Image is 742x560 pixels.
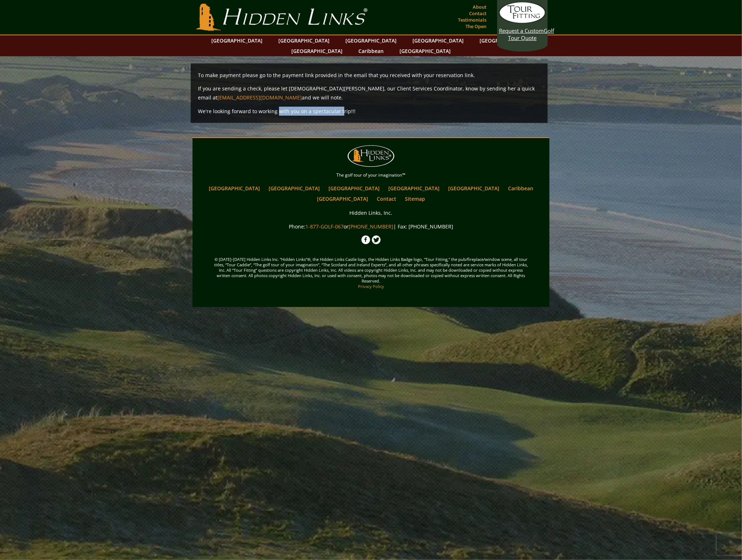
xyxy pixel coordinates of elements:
[504,183,537,194] a: Caribbean
[194,246,548,300] span: © [DATE]-[DATE] Hidden Links Inc. "Hidden Links"®, the Hidden Links Castle logo, the Hidden Links...
[445,183,503,194] a: [GEOGRAPHIC_DATA]
[208,35,266,46] a: [GEOGRAPHIC_DATA]
[305,223,344,230] a: 1-877-GOLF-067
[373,194,400,204] a: Contact
[476,35,534,46] a: [GEOGRAPHIC_DATA]
[355,46,387,56] a: Caribbean
[409,35,467,46] a: [GEOGRAPHIC_DATA]
[194,171,548,179] p: The golf tour of your imagination™
[325,183,383,194] a: [GEOGRAPHIC_DATA]
[342,35,400,46] a: [GEOGRAPHIC_DATA]
[198,84,540,102] p: If you are sending a check, please let [DEMOGRAPHIC_DATA][PERSON_NAME], our Client Services Coord...
[401,194,429,204] a: Sitemap
[467,8,488,18] a: Contact
[288,46,346,56] a: [GEOGRAPHIC_DATA]
[205,183,264,194] a: [GEOGRAPHIC_DATA]
[396,46,454,56] a: [GEOGRAPHIC_DATA]
[194,208,548,217] p: Hidden Links, Inc.
[313,194,372,204] a: [GEOGRAPHIC_DATA]
[265,183,323,194] a: [GEOGRAPHIC_DATA]
[275,35,333,46] a: [GEOGRAPHIC_DATA]
[372,235,381,244] img: Twitter
[499,2,546,41] a: Request a CustomGolf Tour Quote
[464,21,488,31] a: The Open
[349,223,393,230] a: [PHONE_NUMBER]
[456,15,488,25] a: Testimonials
[385,183,443,194] a: [GEOGRAPHIC_DATA]
[198,71,540,80] p: To make payment please go to the payment link provided in the email that you received with your r...
[217,94,302,101] a: [EMAIL_ADDRESS][DOMAIN_NAME]
[194,222,548,231] p: Phone: or | Fax: [PHONE_NUMBER]
[361,235,370,244] img: Facebook
[499,27,544,34] span: Request a Custom
[358,284,384,289] a: Privacy Policy
[471,2,488,12] a: About
[198,107,540,116] p: We're looking forward to working with you on a spectacular trip!!!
